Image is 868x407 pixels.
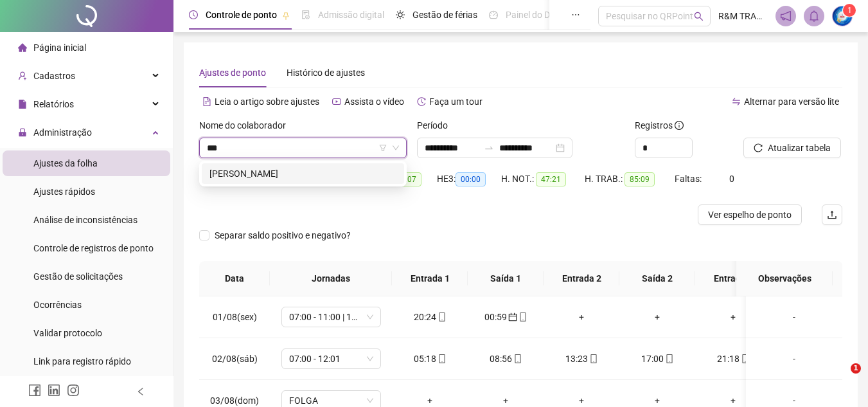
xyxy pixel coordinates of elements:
span: facebook [28,384,41,397]
span: bell [808,10,820,22]
span: Faltas: [675,174,704,184]
span: home [18,43,27,52]
th: Data [199,261,270,296]
iframe: Intercom live chat [824,363,855,394]
th: Jornadas [270,261,392,296]
span: linkedin [48,384,60,397]
span: Cadastros [33,71,75,81]
span: R&M TRANSPORTES [718,9,768,23]
span: file [18,100,27,109]
label: Nome do colaborador [199,118,294,132]
span: sun [396,10,405,19]
span: 0 [729,174,734,184]
span: Alternar para versão lite [744,96,839,107]
div: H. TRAB.: [585,172,675,186]
span: filter [379,144,387,152]
th: Entrada 1 [392,261,468,296]
label: Período [417,118,456,132]
div: 21:18 [705,352,761,366]
span: instagram [67,384,80,397]
span: Gestão de férias [412,10,477,20]
span: 1 [851,363,861,374]
span: dashboard [489,10,498,19]
div: 20:24 [402,310,457,324]
span: reload [754,143,763,152]
th: Saída 2 [619,261,695,296]
span: notification [780,10,792,22]
sup: Atualize o seu contato no menu Meus Dados [843,4,856,17]
div: - [756,352,832,366]
div: 00:59 [478,310,533,324]
img: 78812 [833,6,852,26]
div: KARINA SILVA [202,163,404,184]
span: swap-right [484,143,494,153]
button: Ver espelho de ponto [698,204,802,225]
span: youtube [332,97,341,106]
span: 07:00 - 11:00 | 12:30 - 16:10 [289,307,373,327]
button: Atualizar tabela [743,138,841,158]
span: mobile [588,354,598,363]
div: + [554,310,609,324]
span: history [417,97,426,106]
span: Separar saldo positivo e negativo? [209,228,356,242]
span: mobile [517,312,527,321]
span: Assista o vídeo [344,96,404,107]
span: Registros [635,118,684,132]
div: 13:23 [554,352,609,366]
span: Link para registro rápido [33,356,131,366]
th: Observações [736,261,833,296]
span: Ajustes de ponto [199,68,266,78]
th: Saída 1 [468,261,544,296]
div: 08:56 [478,352,533,366]
span: 03/08(dom) [210,395,259,406]
span: Atualizar tabela [768,141,831,155]
span: user-add [18,71,27,80]
span: 85:09 [624,172,655,186]
th: Entrada 2 [544,261,619,296]
span: 47:21 [536,172,566,186]
span: Validar protocolo [33,328,102,338]
span: 00:00 [456,172,486,186]
span: mobile [512,354,522,363]
div: 05:18 [402,352,457,366]
span: Observações [747,271,822,285]
span: left [136,387,145,396]
span: lock [18,128,27,137]
span: Página inicial [33,42,86,53]
span: info-circle [675,121,684,130]
span: search [694,12,704,21]
span: Ajustes da folha [33,158,98,168]
span: Painel do DP [506,10,556,20]
span: Faça um tour [429,96,483,107]
span: Gestão de solicitações [33,271,123,282]
span: Controle de ponto [206,10,277,20]
span: to [484,143,494,153]
span: mobile [664,354,674,363]
span: 1 [847,6,852,15]
div: - [756,310,832,324]
span: file-text [202,97,211,106]
span: Ajustes rápidos [33,186,95,197]
span: Admissão digital [318,10,384,20]
span: mobile [740,354,750,363]
div: [PERSON_NAME] [209,167,396,181]
span: mobile [436,354,447,363]
span: upload [827,210,837,220]
span: Controle de registros de ponto [33,243,154,253]
span: calendar [507,312,517,321]
span: ellipsis [571,10,580,19]
span: pushpin [282,12,290,19]
span: file-done [301,10,310,19]
span: Histórico de ajustes [287,68,365,78]
span: Análise de inconsistências [33,215,137,225]
span: Relatórios [33,99,74,109]
span: clock-circle [189,10,198,19]
span: Leia o artigo sobre ajustes [215,96,319,107]
span: 01/08(sex) [213,312,257,322]
span: down [392,144,400,152]
span: 02/08(sáb) [212,354,258,364]
span: swap [732,97,741,106]
th: Entrada 3 [695,261,771,296]
div: + [630,310,685,324]
div: H. NOT.: [501,172,585,186]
